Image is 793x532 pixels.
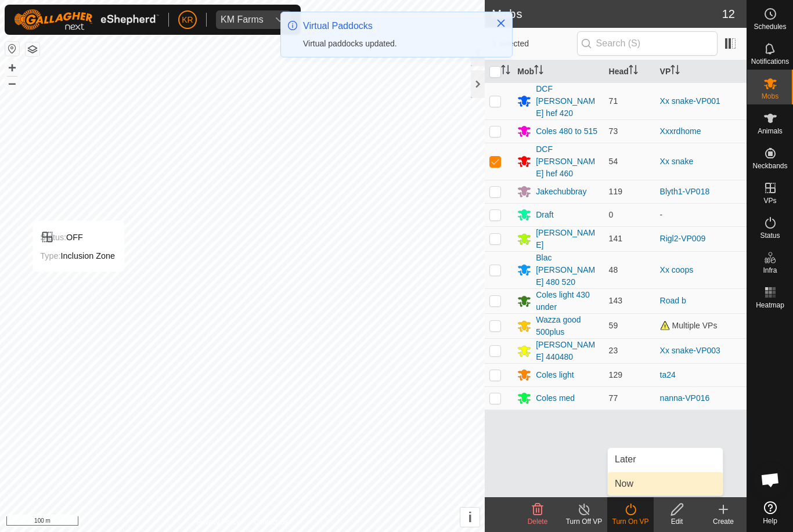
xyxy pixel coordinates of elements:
div: Edit [654,516,700,527]
a: Help [747,497,793,529]
span: Later [615,453,636,466]
div: Create [700,516,747,527]
a: Contact Us [254,517,288,527]
span: Infra [763,267,777,274]
span: 77 [609,393,618,403]
p-sorticon: Activate to sort [629,67,638,76]
span: 0 [609,210,614,219]
span: 143 [609,296,622,305]
span: 119 [609,187,622,196]
label: Type: [40,251,60,260]
span: 48 [609,265,618,274]
button: Close [493,15,509,31]
button: i [460,508,480,527]
a: Xx snake-VP003 [660,346,720,355]
span: KM Farms [216,10,268,29]
a: Privacy Policy [197,517,240,527]
span: i [468,509,472,525]
a: Xxxrdhome [660,126,701,136]
div: Virtual paddocks updated. [303,38,484,50]
th: Mob [513,60,604,83]
a: Rigl2-VP009 [660,234,706,243]
div: [PERSON_NAME] [536,227,599,251]
a: nanna-VP016 [660,393,710,403]
div: Coles 480 to 515 [536,125,597,137]
span: 59 [609,321,618,330]
span: Status [760,232,780,239]
a: Road b [660,296,686,305]
div: Coles med [536,392,575,404]
p-sorticon: Activate to sort [501,67,510,76]
th: Head [604,60,655,83]
span: VPs [763,197,776,204]
span: 141 [609,234,622,243]
button: – [5,76,19,90]
div: Inclusion Zone [40,249,115,263]
div: Wazza good 500plus [536,314,599,338]
div: KM Farms [221,15,264,24]
span: Heatmap [756,302,784,309]
p-sorticon: Activate to sort [671,67,680,76]
a: Xx snake [660,157,694,166]
li: Now [608,472,723,495]
div: Virtual Paddocks [303,19,484,33]
td: - [655,203,747,226]
li: Later [608,448,723,471]
div: Coles light [536,369,574,381]
span: KR [182,14,193,26]
div: Turn Off VP [561,516,607,527]
img: Gallagher Logo [14,9,159,30]
span: Neckbands [752,162,787,169]
div: DCF [PERSON_NAME] hef 460 [536,143,599,180]
h2: Mobs [492,7,722,21]
th: VP [655,60,747,83]
div: Turn On VP [607,516,654,527]
span: 12 [722,5,735,23]
button: Reset Map [5,42,19,56]
a: Blyth1-VP018 [660,187,710,196]
span: Delete [528,517,548,526]
span: 71 [609,96,618,106]
span: 129 [609,370,622,379]
a: Xx snake-VP001 [660,96,720,106]
div: Draft [536,209,553,221]
span: 23 [609,346,618,355]
button: + [5,61,19,75]
div: Coles light 430 under [536,289,599,313]
span: Schedules [754,23,786,30]
span: Notifications [751,58,789,65]
div: Jakechubbray [536,186,586,198]
p-sorticon: Activate to sort [534,67,543,76]
span: 73 [609,126,618,136]
a: ta24 [660,370,676,379]
span: Animals [758,128,783,135]
span: Multiple VPs [660,321,718,330]
button: Map Layers [26,42,39,56]
div: [PERSON_NAME] 440480 [536,339,599,363]
span: Now [615,477,633,491]
div: Open chat [753,462,788,497]
span: 54 [609,157,618,166]
div: dropdown trigger [268,10,291,29]
span: Mobs [762,93,778,100]
div: DCF [PERSON_NAME] hef 420 [536,83,599,120]
div: OFF [40,230,115,244]
span: 1 selected [492,38,576,50]
a: Xx coops [660,265,694,274]
div: Blac [PERSON_NAME] 480 520 [536,252,599,288]
span: Help [763,517,777,524]
input: Search (S) [577,31,718,56]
